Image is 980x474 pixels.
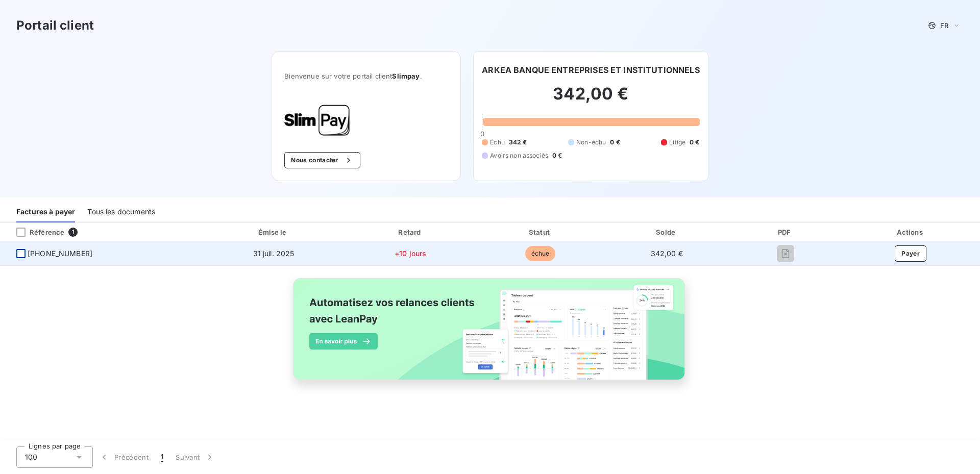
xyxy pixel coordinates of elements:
span: Avoirs non associés [490,151,548,160]
span: échue [525,246,556,261]
button: Payer [895,245,926,262]
div: Retard [347,227,474,237]
span: 342 € [509,138,527,147]
span: Bienvenue sur votre portail client . [284,72,448,80]
span: 0 € [610,138,620,147]
button: 1 [155,446,169,468]
img: Company logo [284,105,350,136]
div: Référence [8,228,64,237]
span: 1 [161,452,163,462]
img: banner [284,272,696,397]
button: Nous contacter [284,152,360,168]
span: Échu [490,138,505,147]
span: 1 [68,228,78,237]
span: +10 jours [395,249,426,258]
span: Litige [669,138,685,147]
span: FR [940,21,948,30]
h6: ARKEA BANQUE ENTREPRISES ET INSTITUTIONNELS [482,64,699,76]
span: [PHONE_NUMBER] [28,248,92,259]
div: Émise le [204,227,343,237]
span: 0 [480,130,484,138]
div: Actions [844,227,978,237]
h3: Portail client [16,16,94,35]
span: 0 € [552,151,562,160]
h2: 342,00 € [482,84,699,114]
button: Précédent [93,446,155,468]
span: 31 juil. 2025 [253,249,295,258]
div: Solde [606,227,727,237]
div: Tous les documents [87,201,155,222]
span: 100 [25,452,37,462]
span: Non-échu [576,138,606,147]
span: 0 € [690,138,699,147]
span: 342,00 € [651,249,683,258]
div: Statut [478,227,602,237]
button: Suivant [169,446,221,468]
div: Factures à payer [16,201,75,222]
div: PDF [731,227,840,237]
span: Slimpay [392,72,420,80]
